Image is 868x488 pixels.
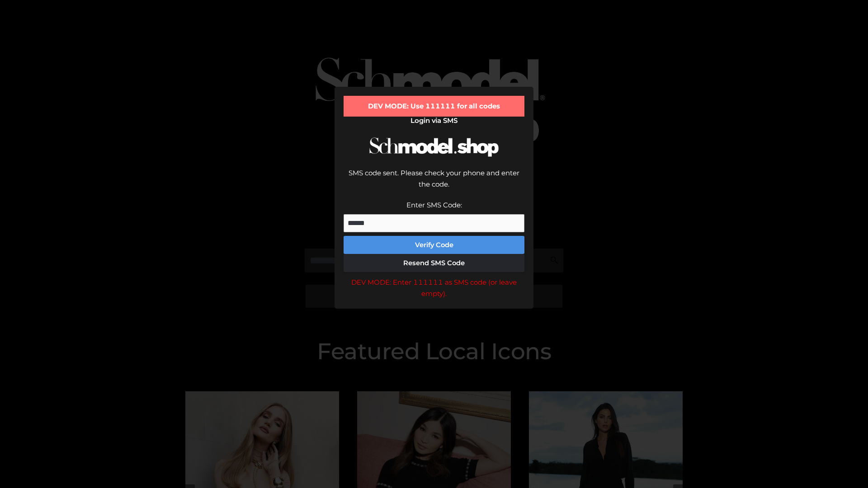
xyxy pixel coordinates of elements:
div: DEV MODE: Use 111111 for all codes [344,96,524,117]
button: Resend SMS Code [344,254,524,272]
div: SMS code sent. Please check your phone and enter the code. [344,167,524,199]
h2: Login via SMS [344,117,524,125]
label: Enter SMS Code: [406,201,462,209]
div: DEV MODE: Enter 111111 as SMS code (or leave empty). [344,277,524,300]
img: Schmodel Logo [366,129,502,165]
button: Verify Code [344,236,524,254]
